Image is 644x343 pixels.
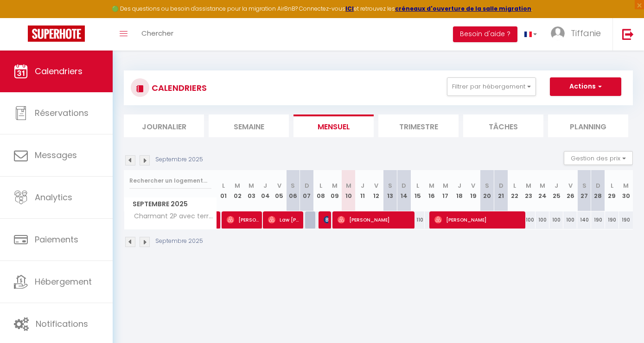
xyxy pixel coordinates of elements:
[209,114,289,137] li: Semaine
[425,170,439,211] th: 16
[263,181,267,190] abbr: J
[544,18,612,51] a: ... Tiffanie
[622,28,634,40] img: logout
[28,25,85,42] img: Super Booking
[411,170,425,211] th: 15
[235,181,240,190] abbr: M
[522,170,536,211] th: 23
[564,151,633,165] button: Gestion des prix
[227,211,259,229] span: [PERSON_NAME]
[291,181,295,190] abbr: S
[35,149,77,161] span: Messages
[551,26,565,40] img: ...
[272,170,286,211] th: 05
[328,170,342,211] th: 09
[458,181,461,190] abbr: J
[549,211,563,229] div: 100
[623,181,629,190] abbr: M
[346,181,351,190] abbr: M
[155,237,203,246] p: Septembre 2025
[300,170,314,211] th: 07
[568,181,573,190] abbr: V
[605,211,619,229] div: 190
[463,114,543,137] li: Tâches
[35,191,72,203] span: Analytics
[513,181,516,190] abbr: L
[555,181,558,190] abbr: J
[378,114,459,137] li: Trimestre
[342,170,356,211] th: 10
[591,170,605,211] th: 28
[268,211,300,229] span: Law [PERSON_NAME]
[141,28,173,38] span: Chercher
[536,211,549,229] div: 100
[332,181,338,190] abbr: M
[129,172,211,189] input: Rechercher un logement...
[124,197,217,211] span: Septembre 2025
[222,181,225,190] abbr: L
[453,26,517,42] button: Besoin d'aide ?
[591,211,605,229] div: 190
[619,170,633,211] th: 30
[402,181,406,190] abbr: D
[447,77,536,96] button: Filtrer par hébergement
[244,170,258,211] th: 03
[563,170,577,211] th: 26
[619,211,633,229] div: 190
[36,318,88,330] span: Notifications
[434,211,523,229] span: [PERSON_NAME]
[522,211,536,229] div: 100
[35,276,92,287] span: Hébergement
[397,170,411,211] th: 14
[286,170,300,211] th: 06
[249,181,254,190] abbr: M
[217,170,231,211] th: 01
[7,4,35,32] button: Ouvrir le widget de chat LiveChat
[345,5,354,13] a: ICI
[134,18,180,51] a: Chercher
[155,155,203,164] p: Septembre 2025
[611,181,613,190] abbr: L
[550,77,621,96] button: Actions
[563,211,577,229] div: 100
[356,170,370,211] th: 11
[374,181,378,190] abbr: V
[35,107,89,119] span: Réservations
[305,181,309,190] abbr: D
[230,170,244,211] th: 02
[258,170,272,211] th: 04
[35,234,78,245] span: Paiements
[314,170,328,211] th: 08
[324,211,328,229] span: [PERSON_NAME]
[361,181,364,190] abbr: J
[416,181,419,190] abbr: L
[596,181,600,190] abbr: D
[548,114,628,137] li: Planning
[124,114,204,137] li: Journalier
[582,181,587,190] abbr: S
[577,211,591,229] div: 140
[605,170,619,211] th: 29
[540,181,545,190] abbr: M
[471,181,475,190] abbr: V
[383,170,397,211] th: 13
[453,170,466,211] th: 18
[443,181,448,190] abbr: M
[126,211,218,222] span: Charmant 2P avec terrasse
[439,170,453,211] th: 17
[388,181,392,190] abbr: S
[429,181,434,190] abbr: M
[508,170,522,211] th: 22
[536,170,549,211] th: 24
[149,77,207,98] h3: CALENDRIERS
[319,181,322,190] abbr: L
[549,170,563,211] th: 25
[485,181,489,190] abbr: S
[293,114,374,137] li: Mensuel
[395,5,531,13] a: créneaux d'ouverture de la salle migration
[369,170,383,211] th: 12
[466,170,480,211] th: 19
[480,170,494,211] th: 20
